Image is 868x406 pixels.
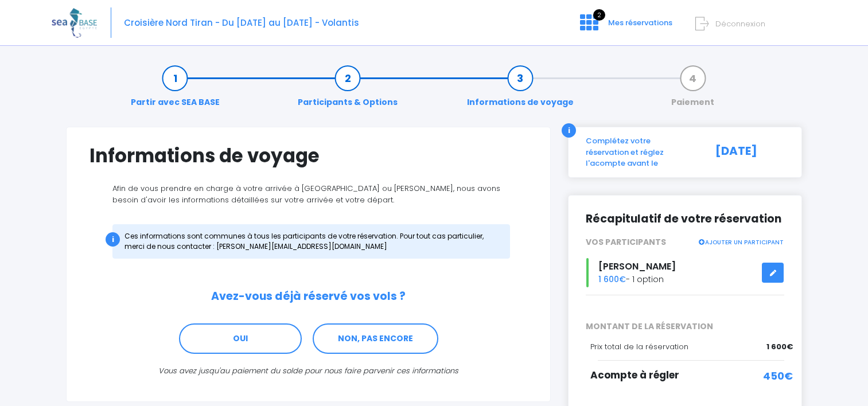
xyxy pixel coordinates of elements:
[313,323,438,354] a: NON, PAS ENCORE
[593,9,605,21] span: 2
[89,183,527,205] p: Afin de vous prendre en charge à votre arrivée à [GEOGRAPHIC_DATA] ou [PERSON_NAME], nous avons b...
[124,17,359,29] span: Croisière Nord Tiran - Du [DATE] au [DATE] - Volantis
[577,135,703,169] div: Complétez votre réservation et réglez l'acompte avant le
[179,323,302,354] a: OUI
[698,236,784,247] a: AJOUTER UN PARTICIPANT
[292,72,403,108] a: Participants & Options
[586,213,784,226] h2: Récapitulatif de votre réservation
[89,145,527,167] h1: Informations de voyage
[89,290,527,303] h2: Avez-vous déjà réservé vos vols ?
[598,274,626,285] span: 1 600€
[766,341,793,353] span: 1 600€
[763,368,793,384] span: 450€
[577,258,793,287] div: - 1 option
[577,321,793,333] span: MONTANT DE LA RÉSERVATION
[562,123,576,138] div: i
[125,72,225,108] a: Partir avec SEA BASE
[703,135,793,169] div: [DATE]
[461,72,579,108] a: Informations de voyage
[590,368,679,382] span: Acompte à régler
[590,341,688,352] span: Prix total de la réservation
[106,232,120,247] div: i
[577,236,793,248] div: VOS PARTICIPANTS
[598,260,676,273] span: [PERSON_NAME]
[571,21,679,32] a: 2 Mes réservations
[608,17,672,28] span: Mes réservations
[112,224,510,259] div: Ces informations sont communes à tous les participants de votre réservation. Pour tout cas partic...
[665,72,720,108] a: Paiement
[158,365,458,376] i: Vous avez jusqu'au paiement du solde pour nous faire parvenir ces informations
[715,18,765,29] span: Déconnexion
